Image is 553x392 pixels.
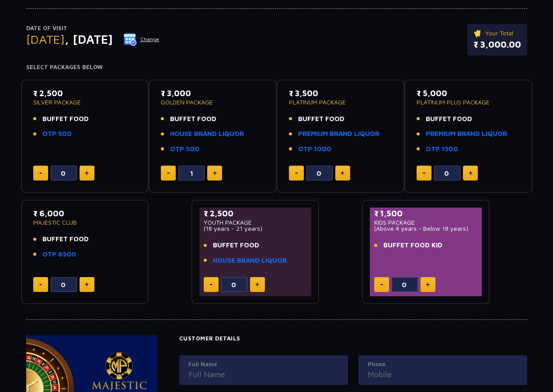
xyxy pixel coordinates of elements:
p: ₹ 3,500 [289,87,393,99]
p: ₹ 3,000 [161,87,264,99]
a: PREMIUM BRAND LIQUOR [426,129,507,139]
input: Mobile [368,368,518,380]
span: BUFFET FOOD KID [383,240,442,250]
img: plus [255,282,259,287]
img: minus [423,173,425,174]
p: (Above 4 years - Below 18 years) [374,225,478,232]
span: BUFFET FOOD [213,240,259,250]
img: minus [295,173,298,174]
img: plus [85,282,89,287]
p: KIDS PACKAGE [374,219,478,225]
p: ₹ 6,000 [33,208,137,219]
p: YOUTH PACKAGE [204,219,307,225]
span: BUFFET FOOD [298,114,344,124]
img: plus [85,171,89,175]
img: minus [39,173,42,174]
a: OTP 6500 [42,250,76,260]
button: Change [123,32,160,46]
p: ₹ 2,500 [204,208,307,219]
a: OTP 1500 [426,144,458,154]
img: ticket [473,28,483,38]
h4: Select Packages Below [26,64,527,71]
span: [DATE] [26,32,65,46]
img: plus [426,282,430,287]
p: ₹ 1,500 [374,208,478,219]
img: minus [39,284,42,285]
a: PREMIUM BRAND LIQUOR [298,129,379,139]
a: OTP 500 [170,144,199,154]
p: ₹ 3,000.00 [473,38,521,51]
img: plus [341,171,344,175]
p: Date of Visit [26,24,160,33]
span: BUFFET FOOD [170,114,216,124]
span: BUFFET FOOD [42,114,89,124]
span: , [DATE] [65,32,113,46]
img: minus [167,173,170,174]
img: minus [210,284,212,285]
input: Full Name [188,368,339,380]
p: MAJESTIC CLUB [33,219,137,225]
p: ₹ 2,500 [33,87,137,99]
span: BUFFET FOOD [426,114,472,124]
label: Full Name [188,360,339,369]
p: PLATINUM PACKAGE [289,99,393,105]
span: BUFFET FOOD [42,234,89,244]
img: minus [380,284,383,285]
p: (18 years - 21 years) [204,225,307,232]
p: PLATINUM PLUS PACKAGE [417,99,520,105]
p: ₹ 5,000 [417,87,520,99]
a: HOUSE BRAND LIQUOR [170,129,244,139]
p: SILVER PACKAGE [33,99,137,105]
h4: Customer Details [179,335,527,342]
img: plus [469,171,473,175]
img: plus [213,171,217,175]
a: HOUSE BRAND LIQUOR [213,256,287,266]
a: OTP 1000 [298,144,331,154]
a: OTP 500 [42,129,72,139]
p: GOLDEN PACKAGE [161,99,264,105]
p: Your Total [473,28,521,38]
label: Phone [368,360,518,369]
